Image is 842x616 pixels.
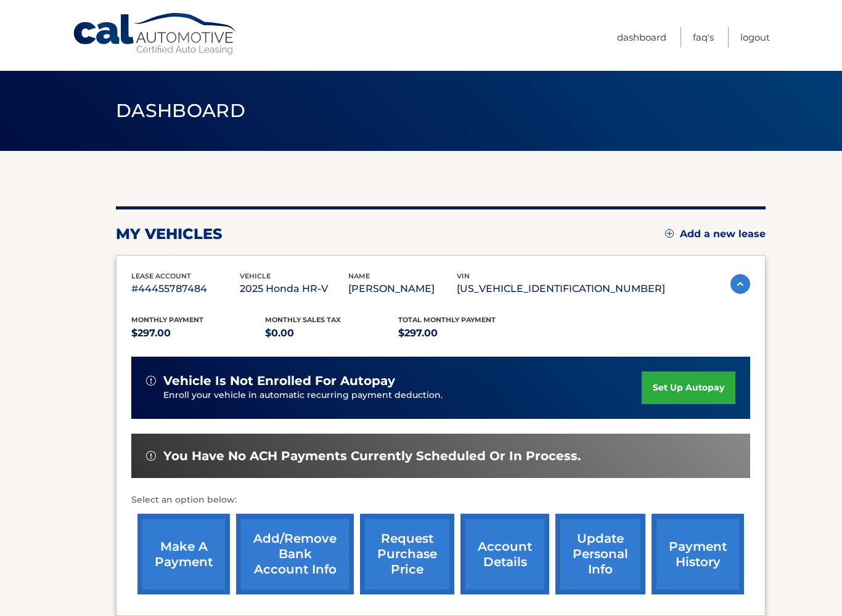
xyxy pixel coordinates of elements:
[137,514,230,594] a: make a payment
[131,325,265,342] p: $297.00
[642,371,735,404] a: set up autopay
[146,451,156,461] img: alert-white.svg
[163,448,581,464] span: You have no ACH payments currently scheduled or in process.
[348,280,457,298] p: [PERSON_NAME]
[730,274,750,294] img: accordion-active.svg
[131,280,240,298] p: #44455787484
[652,514,744,594] a: payment history
[146,376,156,386] img: alert-white.svg
[360,514,454,594] a: request purchase price
[72,12,239,56] a: Cal Automotive
[617,27,666,47] a: Dashboard
[163,389,642,402] p: Enroll your vehicle in automatic recurring payment deduction.
[116,99,245,122] span: Dashboard
[265,315,341,324] span: Monthly sales Tax
[555,514,645,594] a: update personal info
[457,280,665,298] p: [US_VEHICLE_IDENTIFICATION_NUMBER]
[457,272,470,280] span: vin
[665,228,766,240] a: Add a new lease
[163,373,395,389] span: vehicle is not enrolled for autopay
[236,514,354,594] a: Add/Remove bank account info
[240,272,271,280] span: vehicle
[116,225,223,243] h2: my vehicles
[398,325,532,342] p: $297.00
[665,229,674,238] img: add.svg
[740,27,770,47] a: Logout
[131,493,750,508] p: Select an option below:
[460,514,549,594] a: account details
[398,315,496,324] span: Total Monthly Payment
[348,272,370,280] span: name
[240,280,348,298] p: 2025 Honda HR-V
[131,272,191,280] span: lease account
[265,325,399,342] p: $0.00
[693,27,714,47] a: FAQ's
[131,315,203,324] span: Monthly Payment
